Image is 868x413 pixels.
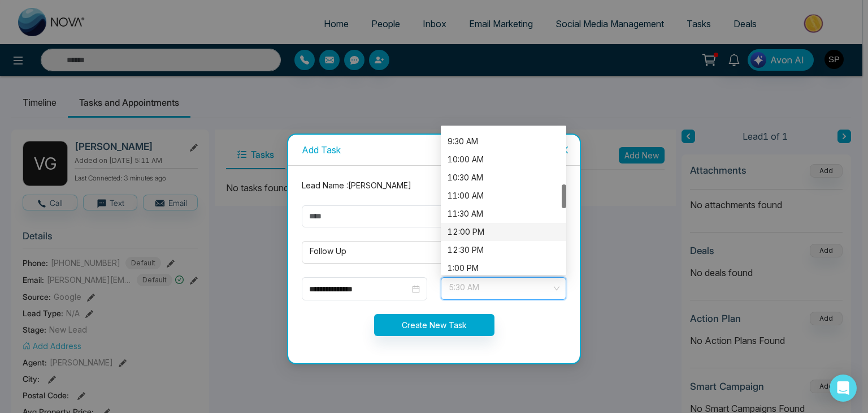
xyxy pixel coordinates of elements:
[441,205,566,223] div: 11:30 AM
[295,179,573,192] div: Lead Name : [PERSON_NAME]
[310,243,558,262] span: Follow Up
[441,241,566,259] div: 12:30 PM
[374,314,494,336] button: Create New Task
[449,279,558,298] span: 5:30 AM
[302,144,566,156] div: Add Task
[830,375,857,402] div: Open Intercom Messenger
[448,153,559,166] div: 10:00 AM
[448,171,559,184] div: 10:30 AM
[441,259,566,277] div: 1:00 PM
[448,244,559,256] div: 12:30 PM
[448,226,559,238] div: 12:00 PM
[441,169,566,187] div: 10:30 AM
[448,190,559,202] div: 11:00 AM
[441,187,566,205] div: 11:00 AM
[441,150,566,169] div: 10:00 AM
[448,208,559,220] div: 11:30 AM
[441,223,566,241] div: 12:00 PM
[448,135,559,148] div: 9:30 AM
[441,132,566,150] div: 9:30 AM
[448,262,559,274] div: 1:00 PM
